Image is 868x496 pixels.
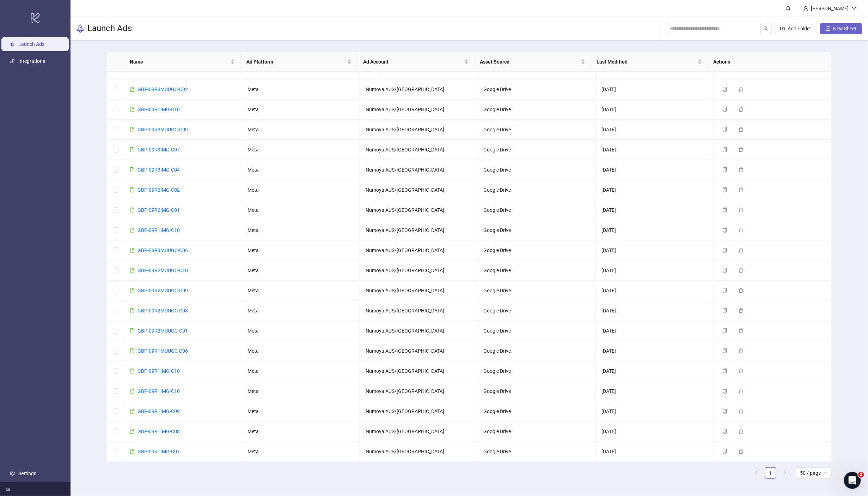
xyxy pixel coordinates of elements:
span: file [130,288,135,293]
td: Numoya AUS/[GEOGRAPHIC_DATA] [360,442,478,462]
button: left [751,467,762,479]
th: Actions [708,52,825,72]
span: copy [722,409,727,414]
td: Numoya AUS/[GEOGRAPHIC_DATA] [360,321,478,341]
td: Google Drive [478,180,596,200]
span: copy [722,348,727,353]
a: GBP-09R1IMG-C09 [137,408,180,414]
td: [DATE] [596,401,714,422]
span: copy [722,228,727,233]
td: Google Drive [478,301,596,321]
span: delete [739,127,744,132]
span: file [130,87,135,92]
span: copy [722,369,727,374]
span: file [130,187,135,192]
td: Meta [242,321,360,341]
a: GBP-09R2MUUGC-C10 [137,268,188,273]
td: [DATE] [596,100,714,120]
span: plus-square [826,26,831,31]
td: [DATE] [596,381,714,401]
td: Numoya AUS/[GEOGRAPHIC_DATA] [360,120,478,140]
span: bell [786,6,791,11]
td: Meta [242,341,360,361]
td: Google Drive [478,381,596,401]
span: delete [739,409,744,414]
td: [DATE] [596,160,714,180]
span: Asset Source [480,58,580,66]
td: Meta [242,442,360,462]
a: GBP-09R3IMG-C07 [137,147,180,153]
span: file [130,248,135,253]
td: Numoya AUS/[GEOGRAPHIC_DATA] [360,180,478,200]
span: right [783,471,787,475]
td: Google Drive [478,100,596,120]
span: copy [722,429,727,434]
td: Google Drive [478,140,596,160]
span: delete [739,288,744,293]
span: delete [739,187,744,192]
td: Numoya AUS/[GEOGRAPHIC_DATA] [360,341,478,361]
span: delete [739,248,744,253]
th: Ad Account [357,52,474,72]
span: delete [739,228,744,233]
a: 1 [765,468,776,478]
span: Add Folder [788,26,812,31]
button: Add Folder [775,23,817,34]
td: Numoya AUS/[GEOGRAPHIC_DATA] [360,281,478,301]
td: Google Drive [478,79,596,100]
td: Meta [242,160,360,180]
span: delete [739,429,744,434]
li: Next Page [779,467,790,479]
td: Meta [242,140,360,160]
td: [DATE] [596,140,714,160]
span: file [130,409,135,414]
span: Ad Platform [246,58,346,66]
td: Google Drive [478,120,596,140]
span: Last Modified [597,58,696,66]
td: Meta [242,261,360,281]
a: GBP-09R2MUUGC-C03 [137,308,188,313]
td: Meta [242,381,360,401]
td: Google Drive [478,261,596,281]
td: Numoya AUS/[GEOGRAPHIC_DATA] [360,200,478,220]
span: copy [722,167,727,172]
span: file [130,228,135,233]
td: [DATE] [596,200,714,220]
a: GBP-09R3IMG-C04 [137,167,180,173]
td: Numoya AUS/[GEOGRAPHIC_DATA] [360,220,478,240]
span: copy [722,187,727,192]
a: GBP-09R1IMG-C10 [137,107,180,112]
button: New Sheet [820,23,862,34]
span: delete [739,308,744,313]
span: file [130,449,135,454]
a: GBP-09R1IMG-C10 [137,368,180,374]
iframe: Intercom live chat [844,472,861,489]
span: file [130,308,135,313]
th: Asset Source [475,52,591,72]
span: copy [722,107,727,112]
span: delete [739,389,744,394]
span: Name [130,58,229,66]
td: Google Drive [478,160,596,180]
span: file [130,429,135,434]
a: GBP-09R1IMG-C08 [137,429,180,434]
td: Numoya AUS/[GEOGRAPHIC_DATA] [360,422,478,442]
th: Last Modified [591,52,708,72]
td: Numoya AUS/[GEOGRAPHIC_DATA] [360,261,478,281]
span: file [130,107,135,112]
td: Numoya AUS/[GEOGRAPHIC_DATA] [360,381,478,401]
td: Google Drive [478,442,596,462]
h3: Launch Ads [87,23,132,34]
a: Launch Ads [18,41,44,47]
span: copy [722,328,727,333]
span: rocket [76,24,85,33]
span: file [130,268,135,273]
td: [DATE] [596,79,714,100]
th: Ad Platform [241,52,357,72]
td: [DATE] [596,361,714,381]
td: Meta [242,220,360,240]
td: [DATE] [596,120,714,140]
span: delete [739,167,744,172]
td: [DATE] [596,442,714,462]
td: Meta [242,422,360,442]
